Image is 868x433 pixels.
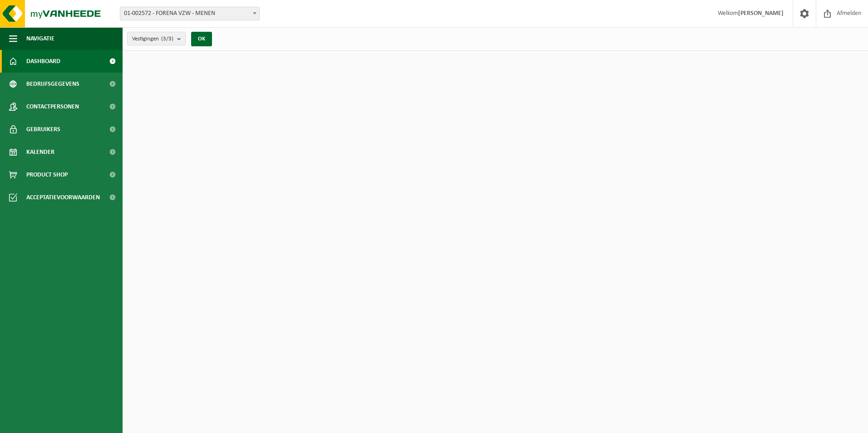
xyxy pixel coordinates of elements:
[132,32,173,46] span: Vestigingen
[26,95,79,118] span: Contactpersonen
[26,186,100,209] span: Acceptatievoorwaarden
[127,32,186,45] button: Vestigingen(3/3)
[26,73,79,95] span: Bedrijfsgegevens
[191,32,212,46] button: OK
[26,163,68,186] span: Product Shop
[120,7,259,20] span: 01-002572 - FORENA VZW - MENEN
[161,36,173,42] count: (3/3)
[26,27,54,50] span: Navigatie
[120,7,260,20] span: 01-002572 - FORENA VZW - MENEN
[26,141,54,163] span: Kalender
[26,50,60,73] span: Dashboard
[26,118,60,141] span: Gebruikers
[738,10,784,17] strong: [PERSON_NAME]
